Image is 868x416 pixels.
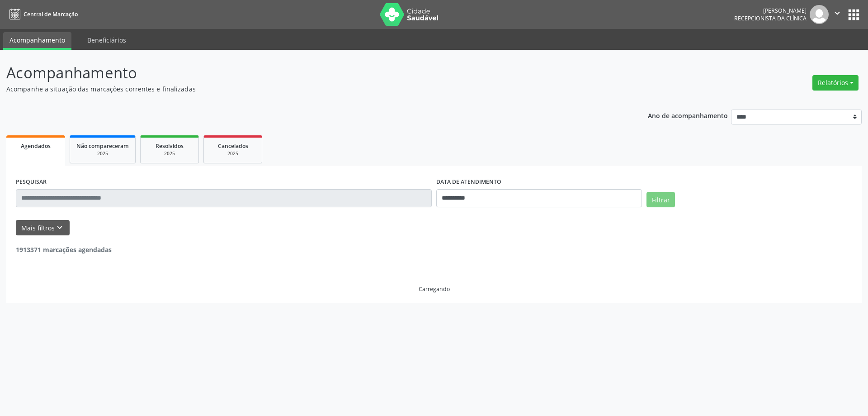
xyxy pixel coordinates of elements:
span: Resolvidos [156,142,184,150]
div: 2025 [210,150,255,157]
button:  [829,5,846,24]
p: Acompanhamento [6,62,605,84]
span: Central de Marcação [24,10,78,18]
div: Carregando [419,285,450,293]
label: DATA DE ATENDIMENTO [436,175,501,189]
span: Não compareceram [76,142,129,150]
span: Cancelados [218,142,248,150]
i:  [832,8,842,18]
a: Acompanhamento [3,32,71,50]
span: Agendados [21,142,51,150]
img: img [810,5,829,24]
div: [PERSON_NAME] [734,7,807,14]
button: Relatórios [812,75,859,91]
p: Acompanhe a situação das marcações correntes e finalizadas [6,84,605,94]
button: apps [846,7,862,23]
label: PESQUISAR [16,175,47,189]
button: Mais filtroskeyboard_arrow_down [16,220,70,236]
a: Beneficiários [81,32,132,48]
a: Central de Marcação [6,7,78,22]
p: Ano de acompanhamento [648,110,728,121]
div: 2025 [76,150,129,157]
button: Filtrar [646,192,675,207]
i: keyboard_arrow_down [55,223,65,233]
strong: 1913371 marcações agendadas [16,245,112,254]
div: 2025 [147,150,192,157]
span: Recepcionista da clínica [734,14,807,22]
